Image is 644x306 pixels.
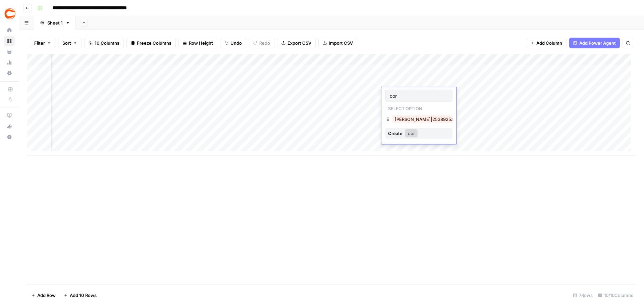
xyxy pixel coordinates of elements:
span: Sort [62,40,71,46]
span: Add Column [536,40,562,46]
button: Redo [249,38,274,48]
button: What's new? [4,121,15,132]
button: Row Height [178,38,217,48]
img: Covers Logo [4,8,16,20]
button: Add Row [27,290,60,301]
span: Add Row [37,292,56,299]
span: Import CSV [329,40,353,46]
div: 10/10 Columns [595,290,636,301]
button: Filter [30,38,55,48]
a: AirOps Academy [4,110,15,121]
div: [PERSON_NAME]|2538925a-6c1c-4ca4-b942-657db71e6323 [385,114,452,126]
p: Select option [385,104,425,112]
span: Export CSV [287,40,311,46]
div: 7 Rows [570,290,595,301]
button: Import CSV [318,38,357,48]
span: Undo [230,40,242,46]
span: Filter [34,40,45,46]
span: Row Height [189,40,213,46]
div: What's new? [4,121,14,131]
span: Add 10 Rows [70,292,97,299]
button: Undo [220,38,246,48]
button: Sort [58,38,82,48]
a: Browse [4,36,15,46]
a: Sheet 1 [34,16,76,30]
input: Search or create [390,93,448,99]
button: Workspace: Covers [4,5,15,22]
button: cor [405,129,418,137]
button: Add Column [526,38,567,48]
button: Add 10 Rows [60,290,101,301]
a: Usage [4,57,15,68]
div: Create [388,128,404,139]
button: Add Power Agent [569,38,620,48]
button: 10 Columns [84,38,124,48]
span: 10 Columns [95,40,119,46]
span: Add Power Agent [579,40,616,46]
a: Home [4,25,15,36]
button: Export CSV [277,38,316,48]
span: Redo [259,40,270,46]
span: Freeze Columns [137,40,171,46]
button: Help + Support [4,132,15,142]
button: Freeze Columns [126,38,176,48]
a: Settings [4,68,15,79]
button: Createcor [385,128,452,139]
div: Sheet 1 [47,19,63,26]
button: [PERSON_NAME]|2538925a-6c1c-4ca4-b942-657db71e6323 [392,115,526,123]
a: Your Data [4,46,15,57]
